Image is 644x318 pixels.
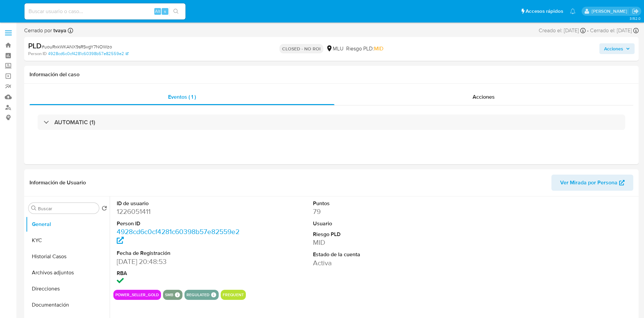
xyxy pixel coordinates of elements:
dt: Person ID [117,220,241,227]
a: 4928cd6c0cf4281c60398b57e82559e2 [117,227,239,246]
span: Ver Mirada por Persona [560,175,618,191]
dt: Fecha de Registración [117,249,241,257]
dd: Activa [313,258,437,268]
dt: ID de usuario [117,200,241,207]
button: smb [165,293,173,296]
span: Acciones [473,93,495,101]
p: tomas.vaya@mercadolibre.com [592,8,630,14]
dd: [DATE] 20:48:53 [117,257,241,266]
a: 4928cd6c0cf4281c60398b57e82559e2 [48,51,128,57]
dt: Puntos [313,200,437,207]
button: Archivos adjuntos [26,265,110,281]
b: PLD [28,40,42,51]
dd: 79 [313,207,437,216]
span: s [164,8,166,14]
dd: MID [313,238,437,247]
button: Buscar [31,206,37,211]
span: Riesgo PLD: [346,45,383,52]
dd: 1226051411 [117,207,241,216]
button: General [26,216,110,232]
h1: Información del caso [30,71,633,78]
button: Acciones [599,43,635,54]
dt: RBA [117,270,241,277]
span: MID [374,45,383,52]
b: tvaya [52,27,66,34]
div: Cerrado el: [DATE] [590,27,639,34]
button: Documentación [26,297,110,313]
span: Cerrado por [24,27,66,34]
a: Salir [632,8,639,15]
p: CLOSED - NO ROI [279,44,323,53]
dt: Estado de la cuenta [313,251,437,258]
button: search-icon [169,7,183,16]
button: power_seller_gold [115,293,159,296]
dt: Riesgo PLD [313,231,437,238]
button: Direcciones [26,281,110,297]
h1: Información de Usuario [30,179,86,186]
div: Creado el: [DATE] [539,27,586,34]
button: Ver Mirada por Persona [551,175,633,191]
span: Acciones [604,43,623,54]
span: Eventos ( 1 ) [168,93,196,101]
h3: AUTOMATIC (1) [54,119,95,126]
span: Alt [155,8,160,14]
input: Buscar [38,206,96,212]
button: Volver al orden por defecto [102,206,107,213]
button: frequent [223,293,244,296]
span: # uouRxkWKANX9sRSvgY7NOWzo [42,43,112,50]
div: MLU [326,45,343,52]
div: AUTOMATIC (1) [38,115,625,130]
span: - [587,27,589,34]
b: Person ID [28,51,47,57]
dt: Usuario [313,220,437,227]
button: Historial Casos [26,248,110,265]
button: regulated [186,293,210,296]
span: Accesos rápidos [526,8,563,15]
input: Buscar usuario o caso... [24,7,185,16]
button: KYC [26,232,110,248]
a: Notificaciones [570,8,576,14]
